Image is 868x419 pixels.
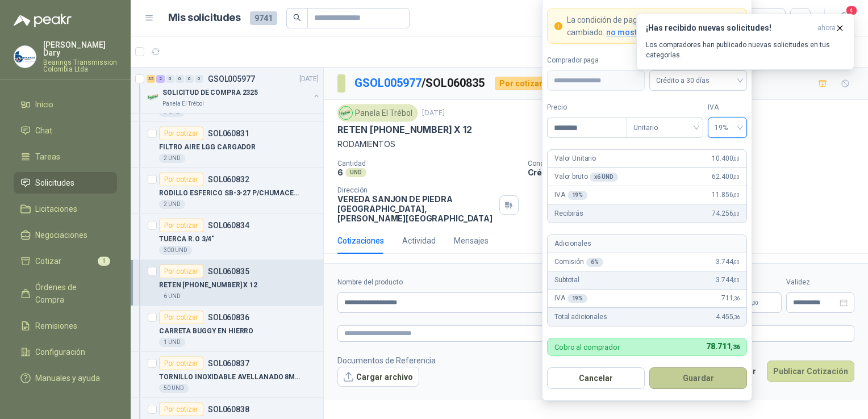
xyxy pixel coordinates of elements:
span: Cotizar [35,255,61,267]
img: Company Logo [340,107,352,119]
div: Por cotizar [159,311,203,324]
p: / SOL060835 [354,74,486,92]
a: Licitaciones [14,198,117,220]
p: SOL060838 [208,405,249,413]
span: ,00 [733,259,740,265]
div: Cotizaciones [337,234,384,247]
p: Total adicionales [554,312,607,322]
span: ,36 [731,343,740,351]
span: Crédito a 30 días [656,72,740,89]
div: 19 % [567,191,588,200]
label: Nombre del producto [337,277,623,288]
p: TORNILLO INOXIDABLE AVELLANADO 8MMx15M [159,372,301,383]
span: 711 [721,293,740,304]
span: ,00 [733,156,740,162]
label: Precio [547,102,627,113]
div: Por cotizar [159,265,203,278]
p: Subtotal [554,275,579,286]
span: 62.400 [712,171,740,182]
div: Panela El Trébol [337,104,418,121]
p: [DATE] [422,108,445,119]
p: $ 0,00 [736,292,782,313]
span: 1 [98,257,110,266]
p: IVA [554,293,587,304]
a: Por cotizarSOL060836CARRETA BUGGY EN HIERRO1 UND [131,306,323,352]
button: Guardar [649,367,747,389]
span: 3.744 [716,275,740,286]
span: 4.455 [716,312,740,322]
a: Órdenes de Compra [14,276,117,311]
div: 2 UND [159,200,185,209]
p: La condición de pago de este comprador ha cambiado. [567,14,740,39]
button: 4 [834,8,854,28]
div: 2 UND [159,154,185,163]
div: 50 UND [159,384,189,393]
span: ahora [817,23,836,33]
span: ,36 [733,314,740,320]
div: Por cotizar [159,219,203,232]
div: x 6 UND [590,173,617,182]
div: 300 UND [159,246,192,255]
p: Bearings Transmission Colombia Ltda [43,59,117,73]
p: FILTRO AIRE LGG CARGADOR [159,142,256,153]
span: Remisiones [35,320,77,332]
span: Negociaciones [35,229,87,241]
a: Por cotizarSOL060835RETEN [PHONE_NUMBER] X 126 UND [131,260,323,306]
a: Por cotizarSOL060834TUERCA R.O 3/4"300 UND [131,214,323,260]
div: 0 [195,75,203,83]
span: Unitario [633,119,696,136]
p: RODAMIENTOS [337,138,854,150]
span: 3.744 [716,257,740,267]
a: Inicio [14,94,117,115]
img: Company Logo [14,46,36,68]
a: Cotizar1 [14,250,117,272]
div: Actividad [402,234,436,247]
button: Cancelar [547,367,645,389]
div: 0 [185,75,194,83]
span: exclamation-circle [554,22,562,30]
a: Negociaciones [14,224,117,246]
button: ¡Has recibido nuevas solicitudes!ahora Los compradores han publicado nuevas solicitudes en tus ca... [636,14,854,70]
p: SOL060832 [208,175,249,183]
div: 6 UND [159,292,185,301]
p: SOL060831 [208,129,249,137]
div: Por cotizar [159,173,203,186]
a: Por cotizarSOL060831FILTRO AIRE LGG CARGADOR2 UND [131,122,323,168]
span: Solicitudes [35,177,74,189]
p: SOL060837 [208,359,249,367]
span: ,00 [752,300,758,306]
p: Crédito a 30 días [528,167,864,177]
p: Comisión [554,257,603,267]
div: Por cotizar [159,127,203,140]
a: 35 2 0 0 0 0 GSOL005977[DATE] Company LogoSOLICITUD DE COMPRA 2325Panela El Trébol [147,72,321,108]
p: SOL060834 [208,221,249,229]
span: 10.400 [712,153,740,164]
span: 9741 [250,11,277,25]
a: GSOL005977 [354,76,422,90]
span: Inicio [35,98,53,111]
a: Tareas [14,146,117,167]
span: ,00 [733,277,740,283]
span: ,00 [733,174,740,180]
p: [DATE] [299,74,319,85]
p: 6 [337,167,343,177]
div: 19 % [567,294,588,303]
p: CARRETA BUGGY EN HIERRO [159,326,253,337]
span: 78.711 [706,342,740,351]
h1: Mis solicitudes [168,10,241,26]
a: Por cotizarSOL060837TORNILLO INOXIDABLE AVELLANADO 8MMx15M50 UND [131,352,323,398]
span: 0 [748,299,758,306]
p: Los compradores han publicado nuevas solicitudes en tus categorías. [646,40,845,60]
div: 35 [147,75,155,83]
a: Chat [14,120,117,141]
a: Solicitudes [14,172,117,194]
span: 4 [845,5,858,16]
p: Condición de pago [528,160,864,167]
p: GSOL005977 [208,75,255,83]
p: RETEN [PHONE_NUMBER] X 12 [337,124,472,136]
button: Cargar archivo [337,367,419,387]
p: [PERSON_NAME] Dary [43,41,117,57]
a: Remisiones [14,315,117,337]
span: 11.856 [712,190,740,200]
div: 6 % [586,258,603,267]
